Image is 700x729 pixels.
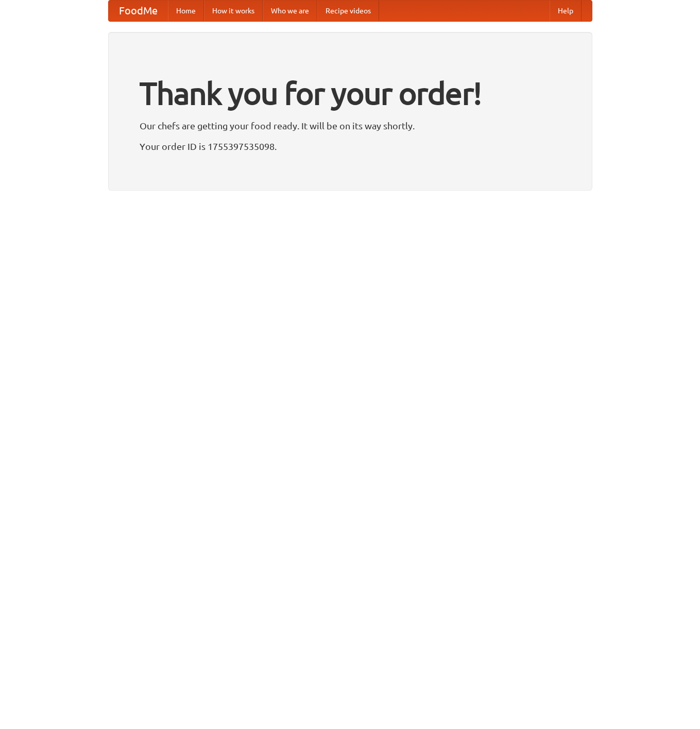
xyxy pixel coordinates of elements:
a: Recipe videos [317,1,379,21]
a: Home [168,1,204,21]
a: How it works [204,1,263,21]
a: FoodMe [109,1,168,21]
a: Help [550,1,582,21]
p: Your order ID is 1755397535098. [140,139,561,154]
p: Our chefs are getting your food ready. It will be on its way shortly. [140,118,561,133]
a: Who we are [263,1,317,21]
h1: Thank you for your order! [140,69,561,118]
